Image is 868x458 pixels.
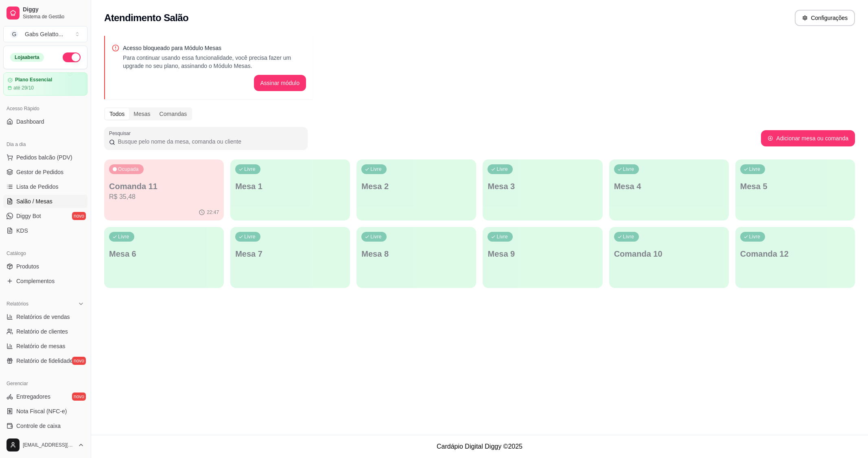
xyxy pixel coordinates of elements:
a: Produtos [3,260,87,273]
a: Relatórios de vendas [3,310,87,323]
button: Assinar módulo [254,75,306,91]
button: OcupadaComanda 11R$ 35,4822:47 [104,159,224,220]
a: Plano Essencialaté 29/10 [3,72,87,96]
div: Acesso Rápido [3,102,87,115]
button: LivreMesa 3 [483,159,602,220]
a: Relatório de fidelidadenovo [3,354,87,367]
span: Diggy Bot [16,212,41,220]
span: Relatórios [7,301,28,307]
button: Configurações [795,10,855,26]
button: LivreMesa 2 [356,159,476,220]
div: Todos [105,108,129,120]
p: Para continuar usando essa funcionalidade, você precisa fazer um upgrade no seu plano, assinando ... [123,54,306,70]
a: KDS [3,224,87,237]
div: Dia a dia [3,138,87,151]
button: Alterar Status [63,52,81,62]
button: LivreComanda 12 [735,227,855,288]
a: Entregadoresnovo [3,390,87,403]
p: Livre [496,166,508,172]
span: G [10,30,18,38]
span: Diggy [23,6,84,13]
span: Salão / Mesas [16,197,52,205]
p: Livre [496,233,508,240]
p: Acesso bloqueado para Módulo Mesas [123,44,306,52]
p: Livre [749,166,761,172]
p: Mesa 4 [614,181,724,192]
p: Comanda 11 [109,181,219,192]
a: DiggySistema de Gestão [3,3,87,23]
div: Comandas [155,108,192,120]
span: Relatórios de vendas [16,313,70,321]
p: Livre [370,166,382,172]
a: Relatório de mesas [3,340,87,353]
button: LivreComanda 10 [609,227,729,288]
p: Ocupada [118,166,139,172]
div: Loja aberta [10,53,44,62]
button: [EMAIL_ADDRESS][DOMAIN_NAME] [3,435,87,455]
p: Mesa 6 [109,248,219,260]
p: Livre [623,233,634,240]
p: Mesa 5 [740,181,850,192]
button: LivreMesa 8 [356,227,476,288]
button: LivreMesa 4 [609,159,729,220]
button: LivreMesa 7 [230,227,350,288]
div: Gabs Gelatto ... [25,30,63,38]
p: Livre [370,233,382,240]
span: Relatório de mesas [16,342,66,350]
article: Plano Essencial [15,77,52,83]
span: Nota Fiscal (NFC-e) [16,407,67,415]
a: Controle de caixa [3,419,87,432]
p: R$ 35,48 [109,192,219,202]
a: Relatório de clientes [3,325,87,338]
button: Pedidos balcão (PDV) [3,151,87,164]
span: Sistema de Gestão [23,13,84,20]
p: Livre [244,233,256,240]
p: Mesa 9 [488,248,597,260]
button: Select a team [3,26,87,42]
p: Mesa 8 [361,248,471,260]
div: Mesas [129,108,155,120]
span: Produtos [16,262,39,270]
button: LivreMesa 1 [230,159,350,220]
a: Dashboard [3,115,87,128]
p: Livre [118,233,129,240]
article: até 29/10 [13,85,34,91]
span: Gestor de Pedidos [16,168,63,176]
h2: Atendimento Salão [104,11,188,24]
a: Diggy Botnovo [3,209,87,222]
p: Comanda 10 [614,248,724,260]
a: Lista de Pedidos [3,180,87,193]
p: 22:47 [207,209,219,216]
span: Entregadores [16,393,50,401]
label: Pesquisar [109,130,133,137]
a: Gestor de Pedidos [3,166,87,179]
span: Relatório de fidelidade [16,357,73,365]
a: Nota Fiscal (NFC-e) [3,405,87,418]
div: Catálogo [3,247,87,260]
a: Complementos [3,275,87,288]
p: Livre [749,233,761,240]
p: Mesa 3 [488,181,597,192]
button: Adicionar mesa ou comanda [761,130,855,146]
input: Pesquisar [115,137,303,146]
button: LivreMesa 6 [104,227,224,288]
a: Salão / Mesas [3,195,87,208]
footer: Cardápio Digital Diggy © 2025 [91,435,868,458]
span: Complementos [16,277,55,285]
p: Mesa 1 [235,181,345,192]
span: Controle de caixa [16,422,61,430]
p: Mesa 7 [235,248,345,260]
p: Livre [244,166,256,172]
span: Dashboard [16,118,44,126]
button: LivreMesa 5 [735,159,855,220]
p: Comanda 12 [740,248,850,260]
span: Pedidos balcão (PDV) [16,153,72,161]
span: Lista de Pedidos [16,183,59,191]
div: Gerenciar [3,377,87,390]
span: Relatório de clientes [16,327,68,336]
button: LivreMesa 9 [483,227,602,288]
p: Livre [623,166,634,172]
span: [EMAIL_ADDRESS][DOMAIN_NAME] [23,442,74,448]
p: Mesa 2 [361,181,471,192]
span: KDS [16,227,28,235]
